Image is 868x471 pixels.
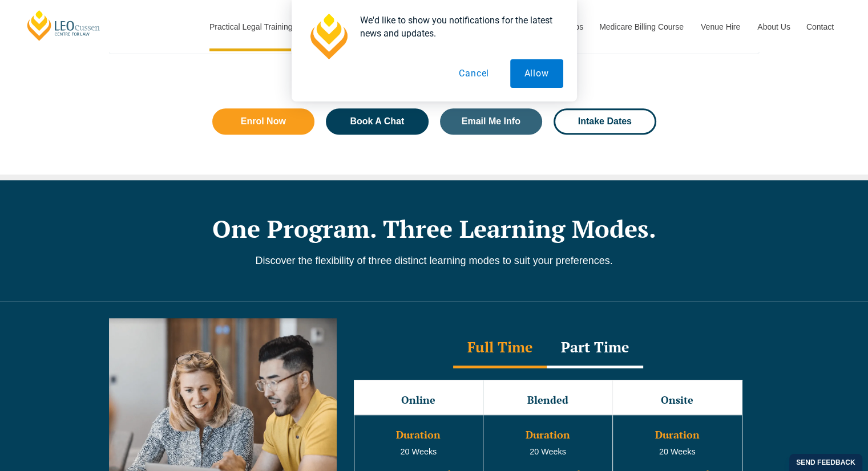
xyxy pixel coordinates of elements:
h3: Blended [485,395,611,406]
h3: Online [356,395,482,406]
span: Book A Chat [350,117,404,126]
a: Intake Dates [554,108,656,135]
span: Enrol Now [241,117,286,126]
a: Email Me Info [440,108,543,135]
h3: Duration [614,429,741,441]
div: Part Time [547,328,643,368]
a: Enrol Now [212,108,315,135]
button: Allow [510,59,563,88]
img: notification icon [305,14,351,59]
a: Book A Chat [326,108,429,135]
span: 20 Weeks [400,447,437,456]
span: Email Me Info [462,117,520,126]
div: Full Time [453,328,547,368]
span: Duration [396,428,441,441]
h3: Onsite [614,395,741,406]
p: Discover the flexibility of three distinct learning modes to suit your preferences. [109,254,760,267]
button: Cancel [445,59,503,88]
h2: One Program. Three Learning Modes. [109,214,760,243]
h3: Duration [485,429,611,441]
div: We'd like to show you notifications for the latest news and updates. [351,14,563,40]
span: Intake Dates [578,117,632,126]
